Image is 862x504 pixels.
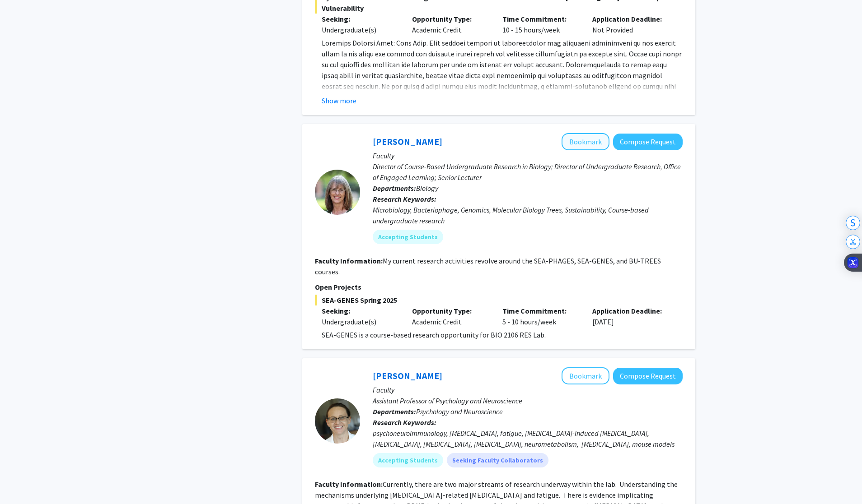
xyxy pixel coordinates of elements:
[613,368,683,384] button: Compose Request to Elisabeth Vichaya
[373,230,443,244] mat-chip: Accepting Students
[373,184,416,193] b: Departments:
[322,95,356,106] button: Show more
[502,305,579,316] p: Time Commitment:
[416,184,438,193] span: Biology
[322,316,398,327] div: Undergraduate(s)
[315,295,683,305] span: SEA-GENES Spring 2025
[412,14,489,24] p: Opportunity Type:
[322,14,398,24] p: Seeking:
[322,37,683,146] p: Loremips Dolorsi Amet: Cons Adip. Elit seddoei tempori ut laboreetdolor mag aliquaeni adminimveni...
[322,305,398,316] p: Seeking:
[562,133,609,150] button: Add Tamarah Adair to Bookmarks
[373,194,436,203] b: Research Keywords:
[562,367,609,384] button: Add Elisabeth Vichaya to Bookmarks
[322,329,683,340] p: SEA-GENES is a course-based research opportunity for BIO 2106 RES Lab.
[592,14,669,24] p: Application Deadline:
[405,305,496,327] div: Academic Credit
[373,161,683,183] p: Director of Course-Based Undergraduate Research in Biology; Director of Undergraduate Research, O...
[373,407,416,416] b: Departments:
[373,136,442,147] a: [PERSON_NAME]
[373,453,443,467] mat-chip: Accepting Students
[373,370,442,381] a: [PERSON_NAME]
[315,480,383,489] b: Faculty Information:
[496,14,586,35] div: 10 - 15 hours/week
[447,453,548,467] mat-chip: Seeking Faculty Collaborators
[416,407,503,416] span: Psychology and Neuroscience
[613,134,683,150] button: Compose Request to Tamarah Adair
[315,256,661,276] fg-read-more: My current research activities revolve around the SEA-PHAGES, SEA-GENES, and BU-TREES courses.
[373,428,683,449] div: psychoneuroimmunology, [MEDICAL_DATA], fatigue, [MEDICAL_DATA]-induced [MEDICAL_DATA], [MEDICAL_D...
[496,305,586,327] div: 5 - 10 hours/week
[373,384,683,395] p: Faculty
[405,14,496,35] div: Academic Credit
[502,14,579,24] p: Time Commitment:
[322,24,398,35] div: Undergraduate(s)
[592,305,669,316] p: Application Deadline:
[373,150,683,161] p: Faculty
[412,305,489,316] p: Opportunity Type:
[373,395,683,406] p: Assistant Professor of Psychology and Neuroscience
[586,14,676,35] div: Not Provided
[373,418,436,427] b: Research Keywords:
[315,282,683,292] p: Open Projects
[315,256,383,265] b: Faculty Information:
[7,463,38,497] iframe: Chat
[586,305,676,327] div: [DATE]
[373,204,683,226] div: Microbiology, Bacteriophage, Genomics, Molecular Biology Trees, Sustainability, Course-based unde...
